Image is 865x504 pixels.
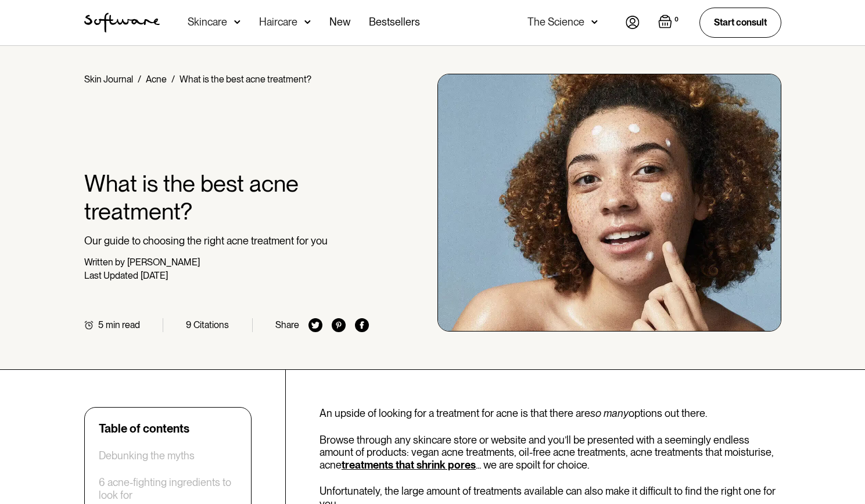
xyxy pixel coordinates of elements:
div: 5 [98,319,103,330]
div: Haircare [259,16,297,28]
div: Table of contents [99,422,189,435]
div: [PERSON_NAME] [127,257,200,268]
h1: What is the best acne treatment? [84,170,369,225]
a: Debunking the myths [99,449,195,462]
a: Skin Journal [84,74,133,85]
div: Last Updated [84,270,138,281]
a: treatments that shrink pores [342,459,476,471]
div: Citations [193,319,229,330]
div: 0 [672,15,681,25]
img: facebook icon [355,318,369,332]
a: 6 acne-fighting ingredients to look for [99,476,237,501]
a: Acne [146,74,167,85]
img: arrow down [304,16,311,28]
div: Skincare [188,16,227,28]
a: home [84,13,160,33]
div: What is the best acne treatment? [180,74,311,85]
a: Start consult [699,8,781,37]
div: [DATE] [141,270,168,281]
div: Written by [84,257,125,268]
img: pinterest icon [332,318,346,332]
a: Open empty cart [658,15,681,31]
div: / [138,74,141,85]
img: arrow down [591,16,598,28]
p: An upside of looking for a treatment for acne is that there are options out there. [320,407,781,420]
img: twitter icon [308,318,322,332]
div: The Science [527,16,584,28]
img: Software Logo [84,13,160,33]
div: min read [106,319,140,330]
div: 9 [186,319,191,330]
div: Share [275,319,299,330]
em: so many [590,407,629,419]
div: / [171,74,175,85]
img: arrow down [234,16,241,28]
p: Browse through any skincare store or website and you’ll be presented with a seemingly endless amo... [320,434,781,471]
p: Our guide to choosing the right acne treatment for you [84,235,369,247]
